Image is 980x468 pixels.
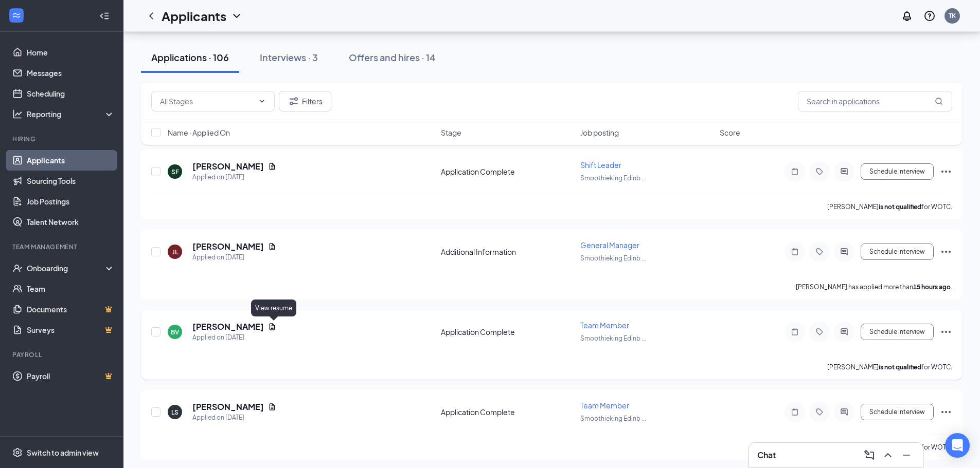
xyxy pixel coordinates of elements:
h1: Applicants [162,7,226,25]
svg: Ellipses [940,165,952,178]
h3: Chat [757,450,776,461]
span: Job posting [580,127,619,138]
button: Schedule Interview [861,404,934,420]
span: Team Member [580,321,629,330]
a: PayrollCrown [27,366,115,386]
div: Interviews · 3 [260,51,318,64]
h5: [PERSON_NAME] [192,321,264,332]
div: Application Complete [441,327,574,337]
div: SF [171,167,179,176]
svg: ComposeMessage [863,449,876,461]
svg: Ellipses [940,406,952,418]
h5: [PERSON_NAME] [192,401,264,413]
button: Schedule Interview [861,324,934,340]
div: Offers and hires · 14 [349,51,436,64]
p: [PERSON_NAME] for WOTC. [827,363,952,371]
div: Applied on [DATE] [192,172,276,182]
div: TK [949,11,956,20]
a: SurveysCrown [27,320,115,340]
svg: ActiveChat [838,167,850,176]
svg: Tag [813,248,826,256]
svg: Note [789,167,801,176]
svg: Filter [288,95,300,107]
b: is not qualified [879,203,921,211]
button: ComposeMessage [861,447,878,463]
svg: Document [268,162,276,171]
h5: [PERSON_NAME] [192,161,264,172]
p: [PERSON_NAME] for WOTC. [827,202,952,211]
svg: Note [789,248,801,256]
div: Applied on [DATE] [192,332,276,343]
div: Open Intercom Messenger [945,433,970,458]
svg: Tag [813,408,826,416]
a: Applicants [27,150,115,171]
span: Smoothieking Edinb ... [580,415,646,422]
svg: Ellipses [940,246,952,258]
div: Onboarding [27,263,106,273]
svg: ActiveChat [838,248,850,256]
span: Stage [441,127,461,138]
button: Schedule Interview [861,244,934,260]
svg: Notifications [901,10,913,22]
svg: ActiveChat [838,328,850,336]
svg: Minimize [900,449,913,461]
p: [PERSON_NAME] has applied more than . [796,283,952,291]
a: Job Postings [27,191,115,212]
button: Schedule Interview [861,163,934,180]
input: Search in applications [798,91,952,111]
svg: Document [268,403,276,411]
div: Team Management [12,242,113,251]
span: General Manager [580,240,639,250]
div: Reporting [27,109,115,119]
svg: Analysis [12,109,23,119]
a: Team [27,278,115,299]
svg: Collapse [99,11,110,21]
b: is not qualified [879,363,921,371]
span: Smoothieking Edinb ... [580,174,646,182]
div: Applied on [DATE] [192,252,276,263]
div: Payroll [12,350,113,359]
button: ChevronUp [880,447,896,463]
svg: UserCheck [12,263,23,273]
button: Minimize [898,447,915,463]
input: All Stages [160,96,254,107]
svg: QuestionInfo [923,10,936,22]
svg: ActiveChat [838,408,850,416]
svg: ChevronUp [882,449,894,461]
div: View resume [251,299,296,316]
div: Hiring [12,135,113,143]
span: Name · Applied On [168,127,230,138]
svg: WorkstreamLogo [11,10,22,21]
a: Scheduling [27,83,115,104]
svg: Note [789,408,801,416]
a: Home [27,42,115,63]
svg: Ellipses [940,326,952,338]
b: 15 hours ago [913,283,951,291]
svg: Document [268,323,276,331]
div: LS [171,408,179,417]
svg: ChevronDown [258,97,266,105]
span: Team Member [580,401,629,410]
span: Shift Leader [580,160,621,170]
div: Application Complete [441,166,574,177]
a: Messages [27,63,115,83]
div: JL [172,248,178,256]
svg: ChevronLeft [145,10,157,22]
div: BV [171,328,179,336]
div: Switch to admin view [27,447,99,458]
div: Additional Information [441,247,574,257]
h5: [PERSON_NAME] [192,241,264,252]
a: Talent Network [27,212,115,232]
span: Smoothieking Edinb ... [580,254,646,262]
a: DocumentsCrown [27,299,115,320]
div: Application Complete [441,407,574,417]
svg: MagnifyingGlass [935,97,943,105]
svg: Tag [813,167,826,176]
button: Filter Filters [279,91,331,111]
svg: ChevronDown [230,10,243,22]
div: Applications · 106 [151,51,229,64]
svg: Tag [813,328,826,336]
svg: Document [268,242,276,251]
span: Smoothieking Edinb ... [580,334,646,342]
